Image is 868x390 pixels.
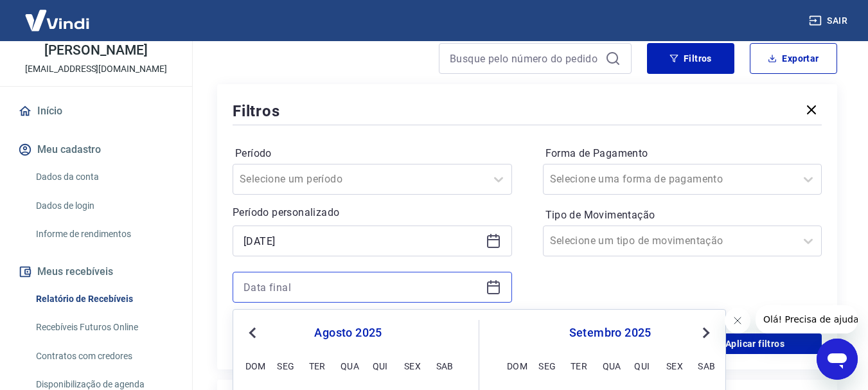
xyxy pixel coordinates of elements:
[15,136,177,164] button: Meu cadastro
[15,97,177,125] a: Início
[245,358,261,373] div: dom
[31,343,177,369] a: Contratos com credores
[571,358,586,373] div: ter
[25,62,167,76] p: [EMAIL_ADDRESS][DOMAIN_NAME]
[756,305,858,333] iframe: Mensagem da empresa
[31,221,177,247] a: Informe de rendimentos
[634,358,650,373] div: qui
[450,49,600,68] input: Busque pelo número do pedido
[505,325,715,341] div: setembro 2025
[545,208,820,223] label: Tipo de Movimentação
[341,358,356,373] div: qua
[31,314,177,341] a: Recebíveis Futuros Online
[8,9,108,19] span: Olá! Precisa de ajuda?
[373,358,388,373] div: qui
[233,101,280,121] h5: Filtros
[15,258,177,286] button: Meus recebíveis
[806,9,853,33] button: Sair
[404,358,420,373] div: sex
[44,44,147,57] p: [PERSON_NAME]
[698,325,714,341] button: Next Month
[817,339,858,380] iframe: Botão para abrir a janela de mensagens
[507,358,522,373] div: dom
[245,325,260,341] button: Previous Month
[31,193,177,219] a: Dados de login
[233,205,512,220] p: Período personalizado
[235,146,509,161] label: Período
[538,358,554,373] div: seg
[244,325,453,341] div: agosto 2025
[31,164,177,190] a: Dados da conta
[15,1,99,40] img: Vindi
[666,358,682,373] div: sex
[309,358,324,373] div: ter
[244,278,481,297] input: Data final
[545,146,820,161] label: Forma de Pagamento
[725,308,750,333] iframe: Fechar mensagem
[750,43,837,74] button: Exportar
[277,358,292,373] div: seg
[647,43,734,74] button: Filtros
[688,333,822,354] button: Aplicar filtros
[31,286,177,312] a: Relatório de Recebíveis
[603,358,618,373] div: qua
[244,231,481,251] input: Data inicial
[698,358,713,373] div: sab
[436,358,452,373] div: sab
